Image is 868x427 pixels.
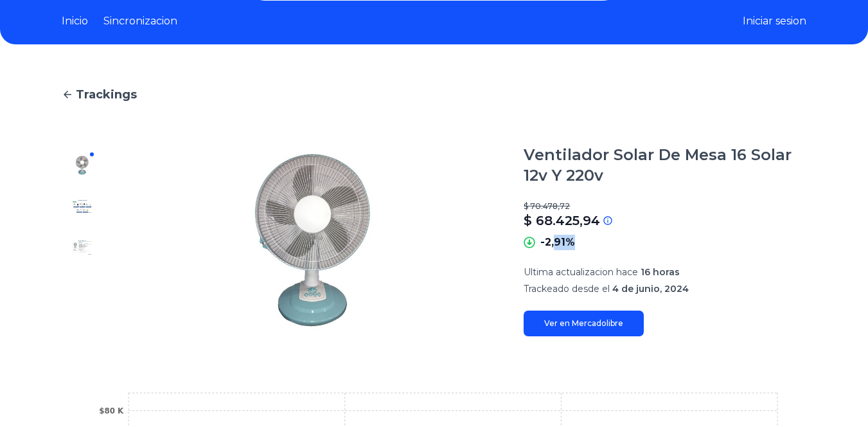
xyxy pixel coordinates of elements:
img: Ventilador Solar De Mesa 16 Solar 12v Y 220v [72,155,93,176]
p: -2,91% [540,235,575,250]
a: Inicio [62,14,88,29]
p: $ 70.478,72 [524,201,806,212]
span: Ultima actualizacion hace [524,266,638,278]
span: Trackings [76,86,137,104]
a: Ver en Mercadolibre [524,311,644,336]
span: 4 de junio, 2024 [612,283,689,295]
span: Trackeado desde el [524,283,610,295]
img: Ventilador Solar De Mesa 16 Solar 12v Y 220v [72,196,93,217]
tspan: $80 K [99,406,124,415]
button: Iniciar sesion [743,14,806,29]
p: $ 68.425,94 [524,212,600,230]
a: Trackings [62,86,806,104]
h1: Ventilador Solar De Mesa 16 Solar 12v Y 220v [524,145,806,186]
a: Sincronizacion [103,14,177,29]
img: Ventilador Solar De Mesa 16 Solar 12v Y 220v [128,145,498,336]
span: 16 horas [641,266,680,278]
img: Ventilador Solar De Mesa 16 Solar 12v Y 220v [72,237,93,258]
